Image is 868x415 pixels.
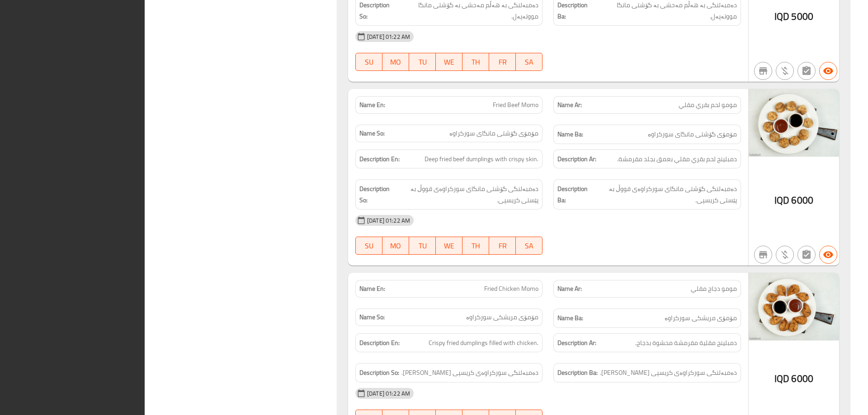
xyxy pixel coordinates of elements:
strong: Description Ar: [557,337,596,349]
span: SA [519,239,539,252]
button: TH [462,53,489,71]
button: TU [409,237,436,255]
strong: Description So: [359,183,393,205]
strong: Name So: [359,129,385,138]
strong: Name So: [359,312,385,322]
span: FR [493,239,512,252]
button: Available [819,246,837,264]
button: Not has choices [797,62,816,80]
strong: Description En: [359,154,400,165]
strong: Description So: [359,367,399,378]
button: Purchased item [776,62,794,80]
button: Not branch specific item [754,246,772,264]
span: دەمبەلنگی سورکراوەی کریسپی مەحشی بە مریشک. [401,367,538,378]
button: Not branch specific item [754,62,772,80]
span: Crispy fried dumplings filled with chicken. [429,337,538,349]
span: مۆمۆی گۆشتی مانگای سورکراوە [449,129,538,138]
button: SA [516,53,542,71]
span: دەمبەلنگی گۆشتی مانگای سورکراوەی قووڵ بە پێستی کریسپی. [395,183,538,205]
span: FR [493,56,512,69]
span: مومو لحم بقري مقلي [679,100,737,110]
span: WE [439,56,459,69]
span: دەمبەلنگی گۆشتی مانگای سورکراوەی قووڵ بە پێستی کریسپی. [593,183,737,205]
button: FR [489,237,516,255]
span: دەمبەلنگی سورکراوەی کریسپی مەحشی بە مریشک. [600,367,737,378]
strong: Description Ba: [557,367,598,378]
button: MO [382,237,409,255]
span: SA [519,56,539,69]
img: Alex_Nepali_Restaurant_Fr638902414148052461.jpg [749,273,839,340]
span: TU [413,56,432,69]
span: [DATE] 01:22 AM [363,33,414,41]
span: دمبلينج لحم بقري مقلي بعمق بجلد مقرمشة. [617,154,737,165]
span: MO [386,56,406,69]
span: دمبلينج مقلية مقرمشة محشوة بدجاج. [635,337,737,349]
button: WE [436,53,462,71]
span: WE [439,239,459,252]
button: WE [436,237,462,255]
span: مۆمۆی مریشکی سورکراوە [665,312,737,324]
button: SA [516,237,542,255]
span: IQD [774,370,789,387]
strong: Description En: [359,337,400,349]
strong: Name Ba: [557,129,583,140]
span: IQD [774,191,789,209]
span: مۆمۆی گۆشتی مانگای سورکراوە [648,129,737,140]
button: SU [355,53,382,71]
span: Fried Beef Momo [493,100,538,110]
strong: Name En: [359,100,385,110]
img: Alex_Nepali_Restaurant_Fr638902413940774230.jpg [749,89,839,157]
span: [DATE] 01:22 AM [363,216,414,225]
button: FR [489,53,516,71]
span: MO [386,239,406,252]
strong: Description Ar: [557,154,596,165]
span: TH [466,56,486,69]
strong: Description Ba: [557,183,591,205]
span: TU [413,239,432,252]
span: مومو دجاج مقلي [691,284,737,294]
span: SU [359,56,379,69]
span: 5000 [791,8,813,25]
strong: Name Ba: [557,312,583,324]
span: Fried Chicken Momo [484,284,538,294]
span: TH [466,239,486,252]
button: TH [462,237,489,255]
button: MO [382,53,409,71]
button: Not has choices [797,246,816,264]
button: SU [355,237,382,255]
span: Deep fried beef dumplings with crispy skin. [425,154,538,165]
span: [DATE] 01:22 AM [363,389,414,398]
span: مۆمۆی مریشکی سورکراوە [466,312,538,322]
button: Available [819,62,837,80]
button: Purchased item [776,246,794,264]
span: 6000 [791,191,813,209]
span: IQD [774,8,789,25]
span: SU [359,239,379,252]
strong: Name Ar: [557,284,582,294]
span: 6000 [791,370,813,387]
strong: Name Ar: [557,100,582,110]
button: TU [409,53,436,71]
strong: Name En: [359,284,385,294]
